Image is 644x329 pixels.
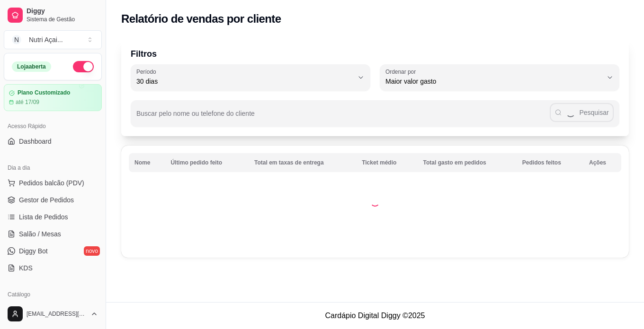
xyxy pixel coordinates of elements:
span: Salão / Mesas [19,229,61,239]
div: Dia a dia [4,160,102,175]
a: Plano Customizadoaté 17/09 [4,84,102,111]
span: KDS [19,263,33,273]
h2: Relatório de vendas por cliente [121,11,281,26]
span: Pedidos balcão (PDV) [19,178,84,188]
button: Pedidos balcão (PDV) [4,175,102,190]
span: Maior valor gasto [385,77,602,86]
span: [EMAIL_ADDRESS][DOMAIN_NAME] [27,310,87,318]
div: Catálogo [4,287,102,302]
button: Ordenar porMaior valor gasto [380,64,619,91]
a: KDS [4,260,102,276]
span: N [12,35,21,44]
button: Período30 dias [131,64,370,91]
div: Loja aberta [12,61,51,72]
p: Filtros [131,47,619,61]
label: Período [136,68,159,76]
article: Plano Customizado [18,89,70,96]
button: Alterar Status [73,61,94,72]
span: Gestor de Pedidos [19,195,74,205]
div: Loading [370,197,380,207]
footer: Cardápio Digital Diggy © 2025 [106,302,644,329]
a: Gestor de Pedidos [4,192,102,208]
div: Acesso Rápido [4,119,102,134]
a: DiggySistema de Gestão [4,4,102,26]
a: Diggy Botnovo [4,243,102,259]
button: Select a team [4,30,102,49]
span: 30 dias [136,77,353,86]
button: [EMAIL_ADDRESS][DOMAIN_NAME] [4,303,102,325]
a: Dashboard [4,134,102,149]
input: Buscar pelo nome ou telefone do cliente [136,113,550,122]
a: Salão / Mesas [4,226,102,242]
span: Dashboard [19,137,52,146]
div: Nutri Açai ... [29,35,63,44]
span: Diggy [27,7,98,16]
span: Lista de Pedidos [19,212,68,222]
label: Ordenar por [385,68,419,76]
span: Diggy Bot [19,246,48,256]
article: até 17/09 [16,98,39,106]
span: Sistema de Gestão [27,16,98,23]
a: Lista de Pedidos [4,209,102,225]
